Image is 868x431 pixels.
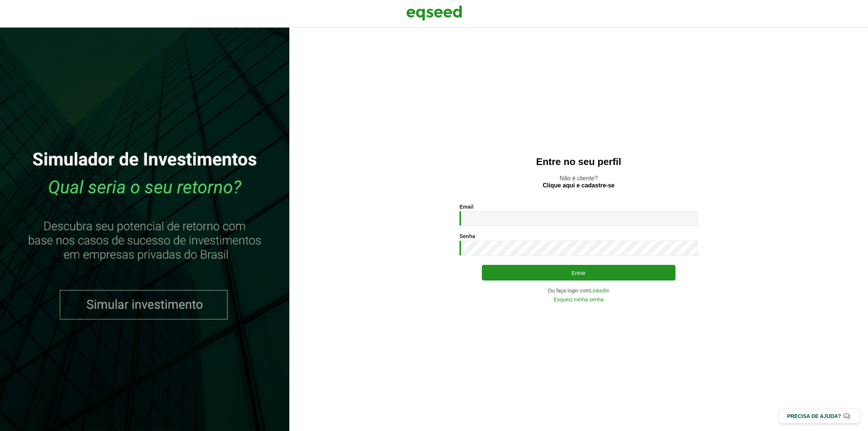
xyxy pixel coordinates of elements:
[460,288,698,293] div: Ou faça login com
[460,234,475,239] label: Senha
[406,4,462,22] img: EqSeed Logo
[304,175,853,189] p: Não é cliente?
[543,183,615,188] a: Clique aqui e cadastre-se
[482,265,675,281] button: Entrar
[304,156,853,167] h2: Entre no seu perfil
[590,288,610,293] a: LinkedIn
[554,297,604,302] a: Esqueci minha senha
[460,204,473,209] label: Email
